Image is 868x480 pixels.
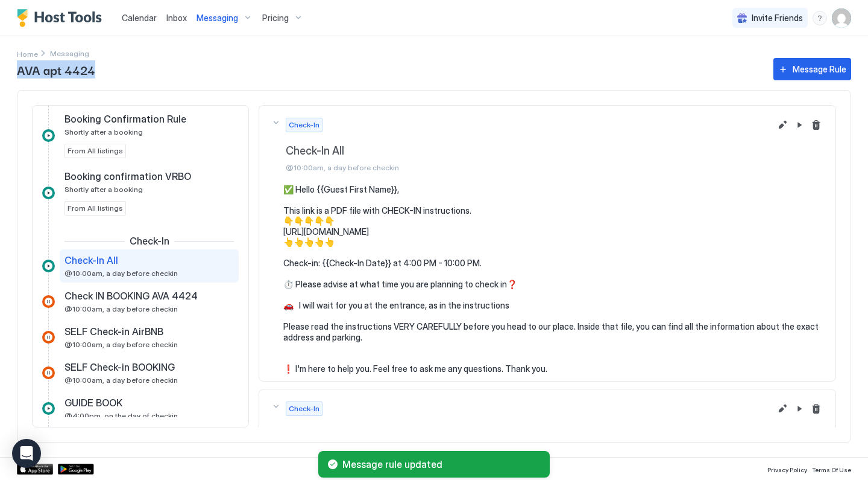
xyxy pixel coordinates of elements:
[792,118,807,132] button: Pause Message Rule
[64,304,178,313] span: @10:00am, a day before checkin
[832,8,851,28] div: User profile
[64,325,163,338] span: SELF Check-in AirBNB
[17,60,761,78] span: AVA apt 4424
[64,269,178,278] span: @10:00am, a day before checkin
[64,340,178,349] span: @10:00am, a day before checkin
[64,113,186,125] span: Booking Confirmation Rule
[68,146,123,156] span: From All listings
[259,389,835,468] button: Check-InLast Minute Message@10:00am, a day before checkinEdit message rulePause Message RuleDelet...
[773,58,851,80] button: Message Rule
[286,144,770,158] span: Check-In All
[64,127,143,136] span: Shortly after a booking
[166,13,187,23] span: Inbox
[64,254,118,266] span: Check-In All
[793,63,846,75] div: Message Rule
[286,163,770,172] span: @10:00am, a day before checkin
[64,185,143,194] span: Shortly after a booking
[64,361,175,373] span: SELF Check-in BOOKING
[342,458,540,470] span: Message rule updated
[289,120,319,130] span: Check-In
[259,184,835,386] section: Check-InCheck-In All@10:00am, a day before checkinEdit message rulePause Message RuleDelete messa...
[50,49,89,58] span: Breadcrumb
[17,50,38,59] span: Home
[809,402,823,416] button: Delete message rule
[752,13,803,24] span: Invite Friends
[64,376,178,385] span: @10:00am, a day before checkin
[283,184,823,374] pre: ✅ Hello {{Guest First Name}}, This link is a PDF file with CHECK-IN instructions. 👇👇👇👇👇 [URL][DOM...
[17,47,38,60] div: Breadcrumb
[809,118,823,132] button: Delete message rule
[12,439,41,468] div: Open Intercom Messenger
[64,290,198,302] span: Check IN BOOKING AVA 4424
[17,47,38,60] a: Home
[775,118,790,132] button: Edit message rule
[166,11,187,24] a: Inbox
[775,402,790,416] button: Edit message rule
[197,13,238,24] span: Messaging
[259,106,835,184] button: Check-InCheck-In All@10:00am, a day before checkinEdit message rulePause Message RuleDelete messa...
[122,13,157,23] span: Calendar
[64,170,191,182] span: Booking confirmation VRBO
[813,11,827,25] div: menu
[64,397,122,409] span: GUIDE BOOK
[792,402,807,416] button: Pause Message Rule
[130,235,169,247] span: Check-In
[68,203,123,214] span: From All listings
[17,9,107,27] a: Host Tools Logo
[262,13,289,24] span: Pricing
[122,11,157,24] a: Calendar
[289,403,319,414] span: Check-In
[64,411,178,420] span: @4:00pm, on the day of checkin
